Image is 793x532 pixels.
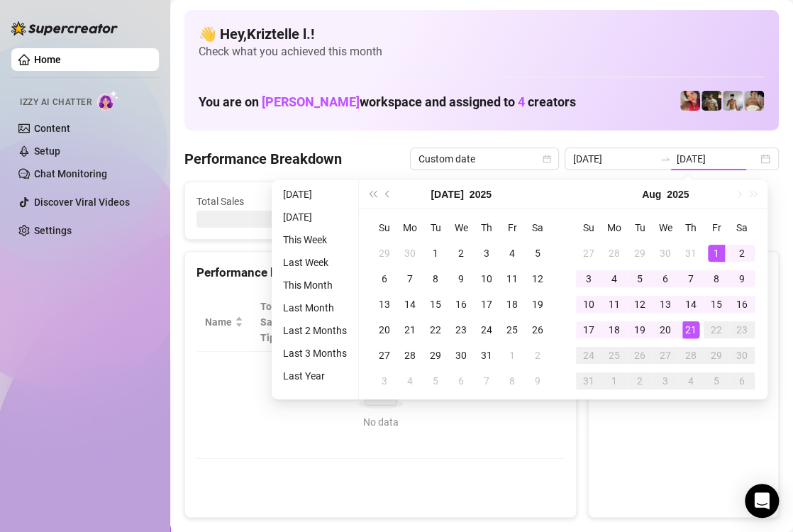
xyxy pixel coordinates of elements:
span: Active Chats [348,194,465,209]
img: Tony [701,91,721,111]
span: Izzy AI Chatter [20,96,91,109]
span: Sales / Hour [418,306,456,338]
span: Messages Sent [499,194,616,209]
span: Chat Conversion [484,306,545,338]
th: Total Sales & Tips [252,293,328,352]
input: End date [677,151,758,167]
th: Sales / Hour [410,293,476,352]
div: Est. Hours Worked [337,306,390,338]
img: Aussieboy_jfree [744,91,764,111]
input: Start date [573,151,654,167]
a: Home [34,54,61,65]
h4: 👋 Hey, Kriztelle l. ! [199,24,765,44]
a: Settings [34,225,72,236]
a: Discover Viral Videos [34,196,130,208]
div: No data [211,414,550,430]
img: AI Chatter [97,90,119,111]
div: Open Intercom Messenger [745,484,779,518]
span: swap-right [660,153,671,165]
a: Chat Monitoring [34,168,107,179]
span: Custom date [418,148,550,170]
span: to [660,153,671,165]
a: Setup [34,145,60,157]
img: Vanessa [680,91,700,111]
th: Chat Conversion [476,293,565,352]
span: [PERSON_NAME] [262,94,360,109]
div: Performance by OnlyFans Creator [196,263,565,282]
span: Name [205,314,232,330]
div: Sales by OnlyFans Creator [600,263,767,282]
a: Content [34,123,70,134]
span: Total Sales & Tips [260,299,309,345]
span: Total Sales [196,194,313,209]
img: aussieboy_j [723,91,743,111]
span: Check what you achieved this month [199,44,765,60]
h1: You are on workspace and assigned to creators [199,94,576,110]
th: Name [196,293,252,352]
h4: Performance Breakdown [184,149,342,169]
span: 4 [518,94,525,109]
img: logo-BBDzfeDw.svg [11,21,118,35]
span: calendar [543,155,551,163]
